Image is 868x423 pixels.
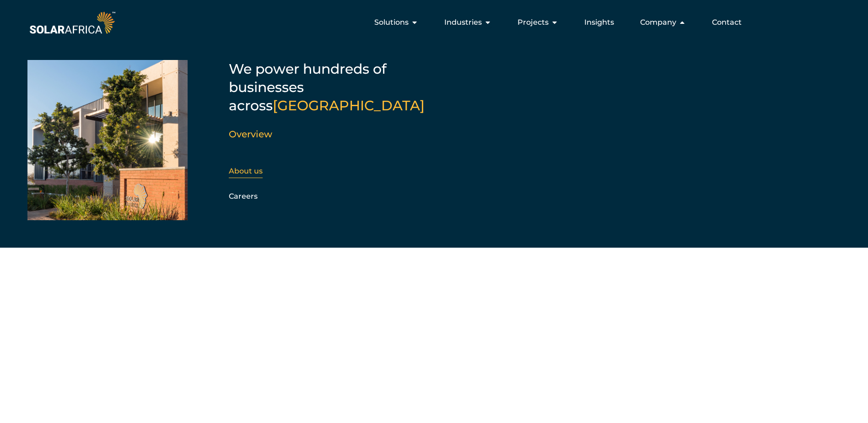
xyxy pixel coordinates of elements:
[393,258,461,266] span: I want to go green
[117,13,749,32] div: Menu Toggle
[374,17,409,28] span: Solutions
[584,17,614,28] a: Insights
[712,17,742,28] a: Contact
[192,258,286,266] span: I want cheaper electricity
[518,17,549,28] span: Projects
[229,167,263,175] a: About us
[564,258,665,266] span: I want to control my power
[640,17,676,28] span: Company
[229,129,272,140] a: Overview
[117,13,749,32] nav: Menu
[229,192,258,201] a: Careers
[528,247,707,277] a: I want to control my power
[273,97,425,114] span: [GEOGRAPHIC_DATA]
[341,247,519,277] a: I want to go green
[153,247,332,277] a: I want cheaper electricity
[27,367,868,373] h5: SolarAfrica is proudly affiliated with
[229,60,458,115] h5: We power hundreds of businesses across
[444,17,482,28] span: Industries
